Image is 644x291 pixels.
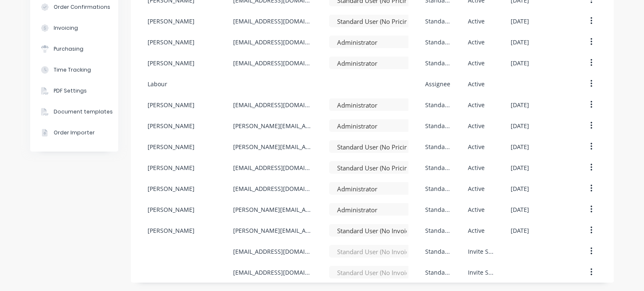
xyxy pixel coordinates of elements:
div: [DATE] [511,142,529,151]
div: [EMAIL_ADDRESS][DOMAIN_NAME] [233,17,312,26]
div: [PERSON_NAME] [148,38,195,46]
button: Time Tracking [30,59,118,80]
div: Active [468,59,485,67]
div: [DATE] [511,121,529,130]
button: Order Importer [30,122,118,143]
button: Purchasing [30,39,118,59]
div: [DATE] [511,59,529,67]
div: [DATE] [511,17,529,26]
div: Standard [425,205,451,214]
div: Time Tracking [54,66,91,74]
div: Labour [148,80,167,88]
div: Active [468,142,485,151]
div: Active [468,226,485,235]
div: Assignee [425,80,450,88]
div: [EMAIL_ADDRESS][DOMAIN_NAME] [233,247,312,256]
div: [DATE] [511,205,529,214]
div: [PERSON_NAME] [148,59,195,67]
div: Standard [425,38,451,46]
div: [PERSON_NAME] [148,17,195,26]
div: [EMAIL_ADDRESS][DOMAIN_NAME] [233,268,312,277]
div: [PERSON_NAME] [148,226,195,235]
div: Document templates [54,108,113,116]
div: Standard [425,226,451,235]
div: [DATE] [511,184,529,193]
div: Standard [425,163,451,172]
div: Active [468,163,485,172]
div: [DATE] [511,226,529,235]
div: Standard [425,59,451,67]
div: [PERSON_NAME] [148,100,195,109]
div: [PERSON_NAME][EMAIL_ADDRESS][DOMAIN_NAME] [233,226,312,235]
button: PDF Settings [30,80,118,101]
div: Active [468,121,485,130]
div: Order Importer [54,129,95,136]
div: Active [468,38,485,46]
div: Order Confirmations [54,3,110,11]
div: Invoicing [54,24,78,32]
div: Standard [425,100,451,109]
div: Active [468,184,485,193]
div: [PERSON_NAME][EMAIL_ADDRESS][DOMAIN_NAME] [233,121,312,130]
div: [PERSON_NAME] [148,163,195,172]
div: Active [468,80,485,88]
div: [EMAIL_ADDRESS][DOMAIN_NAME] [233,163,312,172]
div: [PERSON_NAME] [148,121,195,130]
div: Standard [425,121,451,130]
div: Active [468,17,485,26]
div: [PERSON_NAME] [148,205,195,214]
div: [PERSON_NAME] [148,142,195,151]
div: PDF Settings [54,87,87,95]
button: Document templates [30,101,118,122]
div: Standard [425,247,451,256]
div: Standard [425,268,451,277]
div: [DATE] [511,100,529,109]
div: [EMAIL_ADDRESS][DOMAIN_NAME] [233,38,312,46]
div: Invite Sent [468,268,494,277]
div: Standard [425,184,451,193]
div: [PERSON_NAME] [148,184,195,193]
div: Standard [425,17,451,26]
div: [EMAIL_ADDRESS][DOMAIN_NAME] [233,184,312,193]
div: [PERSON_NAME][EMAIL_ADDRESS][DOMAIN_NAME] [233,205,312,214]
div: [EMAIL_ADDRESS][DOMAIN_NAME] [233,100,312,109]
div: [DATE] [511,163,529,172]
div: Invite Sent [468,247,494,256]
div: Purchasing [54,45,83,53]
div: Active [468,205,485,214]
button: Invoicing [30,18,118,39]
div: [EMAIL_ADDRESS][DOMAIN_NAME] [233,59,312,67]
div: Standard [425,142,451,151]
div: Active [468,100,485,109]
div: [PERSON_NAME][EMAIL_ADDRESS][DOMAIN_NAME] [233,142,312,151]
div: [DATE] [511,38,529,46]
